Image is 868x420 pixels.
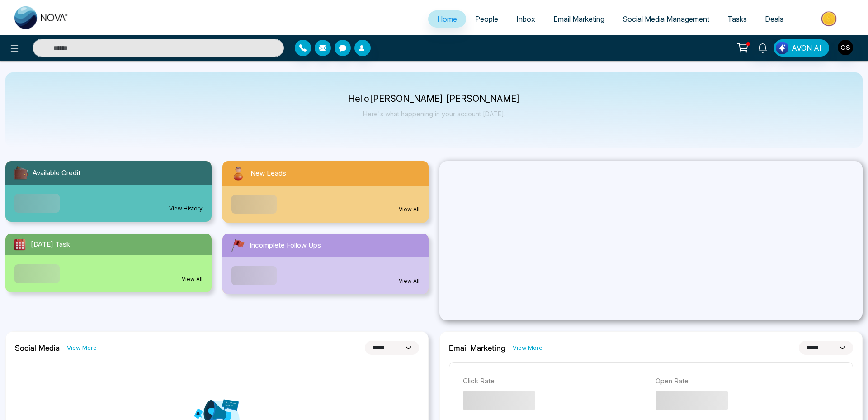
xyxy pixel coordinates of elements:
[797,9,863,29] img: Market-place.gif
[169,205,203,213] a: View History
[33,168,80,178] span: Available Credit
[466,10,507,28] a: People
[31,239,70,250] span: [DATE] Task
[250,168,286,179] span: New Leads
[449,344,505,353] h2: Email Marketing
[13,165,29,181] img: availableCredit.svg
[217,161,434,223] a: New LeadsView All
[774,39,829,57] button: AVON AI
[513,344,542,352] a: View More
[544,10,613,28] a: Email Marketing
[727,14,747,24] span: Tasks
[250,240,321,251] span: Incomplete Follow Ups
[428,10,466,28] a: Home
[399,277,420,285] a: View All
[765,14,783,24] span: Deals
[217,234,434,294] a: Incomplete Follow UpsView All
[15,344,60,353] h2: Social Media
[507,10,544,28] a: Inbox
[656,376,839,387] p: Open Rate
[437,14,457,24] span: Home
[756,10,793,28] a: Deals
[348,95,520,103] p: Hello [PERSON_NAME] [PERSON_NAME]
[516,14,535,24] span: Inbox
[67,344,97,352] a: View More
[182,275,203,283] a: View All
[348,110,520,118] p: Here's what happening in your account [DATE].
[792,43,821,53] span: AVON AI
[718,10,756,28] a: Tasks
[553,14,604,24] span: Email Marketing
[463,376,646,387] p: Click Rate
[230,165,247,182] img: newLeads.svg
[613,10,718,28] a: Social Media Management
[14,6,69,29] img: Nova CRM Logo
[776,42,788,54] img: Lead Flow
[475,14,498,24] span: People
[623,14,709,24] span: Social Media Management
[399,205,420,214] a: View All
[230,237,246,253] img: followUps.svg
[13,237,27,252] img: todayTask.svg
[838,40,853,55] img: User Avatar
